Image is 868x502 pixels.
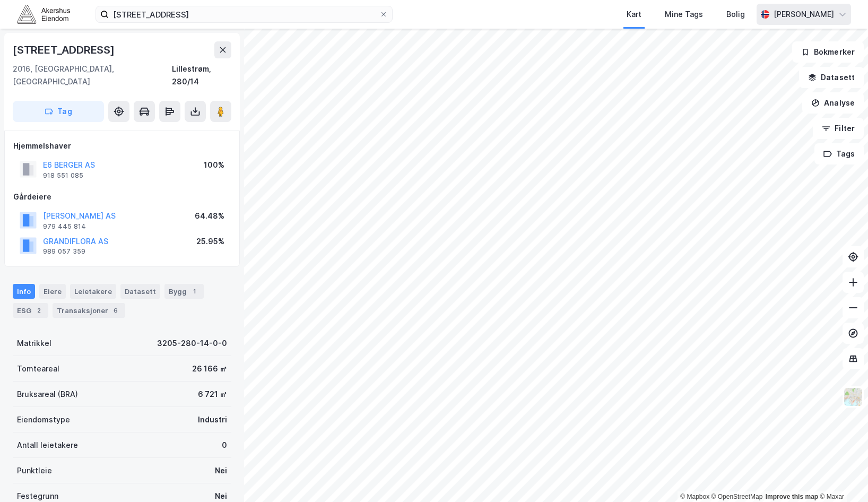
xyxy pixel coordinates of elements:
img: akershus-eiendom-logo.9091f326c980b4bce74ccdd9f866810c.svg [17,5,70,23]
div: Antall leietakere [17,439,78,452]
div: 2016, [GEOGRAPHIC_DATA], [GEOGRAPHIC_DATA] [13,63,172,88]
div: 3205-280-14-0-0 [157,337,227,350]
img: Z [843,387,863,407]
div: 2 [33,305,44,316]
div: Punktleie [17,464,52,477]
button: Datasett [799,67,864,88]
div: Bruksareal (BRA) [17,388,78,401]
div: 918 551 085 [43,171,83,180]
div: Kart [627,8,641,21]
button: Filter [813,118,864,139]
div: Matrikkel [17,337,51,350]
div: [STREET_ADDRESS] [13,41,117,58]
div: 979 445 814 [43,222,86,231]
div: 100% [204,159,224,171]
input: Søk på adresse, matrikkel, gårdeiere, leietakere eller personer [109,6,379,22]
div: Datasett [120,284,160,299]
div: 989 057 359 [43,247,85,256]
div: Tomteareal [17,362,59,375]
div: Nei [215,464,227,477]
div: 64.48% [195,210,224,222]
button: Analyse [802,92,864,114]
div: Gårdeiere [13,191,231,203]
div: ESG [13,303,48,318]
div: Kontrollprogram for chat [815,451,868,502]
div: Lillestrøm, 280/14 [172,63,231,88]
div: Mine Tags [665,8,703,21]
div: 1 [189,286,199,297]
button: Bokmerker [792,41,864,63]
div: Transaksjoner [53,303,125,318]
div: Industri [198,413,227,426]
div: Leietakere [70,284,116,299]
iframe: Chat Widget [815,451,868,502]
div: 0 [222,439,227,452]
button: Tags [814,143,864,165]
button: Tag [13,101,104,122]
div: Eiere [39,284,66,299]
div: Info [13,284,35,299]
div: [PERSON_NAME] [774,8,834,21]
div: Eiendomstype [17,413,70,426]
a: Mapbox [680,493,709,500]
div: 26 166 ㎡ [192,362,227,375]
a: Improve this map [766,493,818,500]
a: OpenStreetMap [711,493,763,500]
div: 6 721 ㎡ [198,388,227,401]
div: Bygg [164,284,204,299]
div: 25.95% [196,235,224,248]
div: Hjemmelshaver [13,140,231,152]
div: Bolig [726,8,745,21]
div: 6 [110,305,121,316]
